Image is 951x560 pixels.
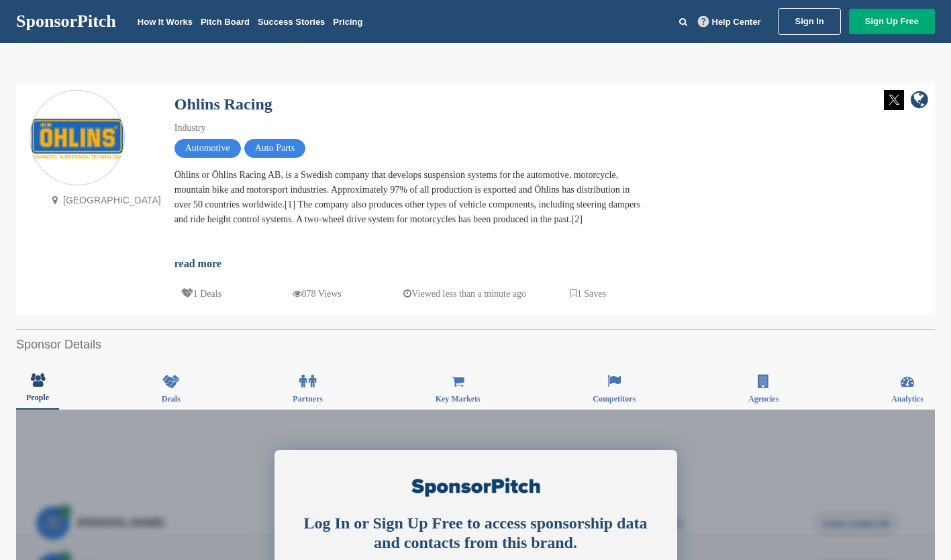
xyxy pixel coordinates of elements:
a: Ohlins Racing [174,95,272,113]
p: 1 Saves [570,285,606,302]
h2: Sponsor Details [16,336,935,354]
a: How It Works [138,17,193,27]
div: Log In or Sign Up Free to access sponsorship data and contacts from this brand. [298,514,654,553]
span: Deals [162,395,181,403]
a: read more [174,258,221,269]
a: Pricing [333,17,362,27]
p: 878 Views [293,285,342,302]
span: People [26,393,49,402]
span: Agencies [748,395,779,403]
a: Sign Up Free [849,9,935,34]
img: Sponsorpitch & Ohlins Racing [30,118,124,160]
a: Help Center [695,14,764,30]
span: Automotive [174,139,241,158]
span: Partners [293,395,323,403]
div: Öhlins or Öhlins Racing AB, is a Swedish company that develops suspension systems for the automot... [174,168,644,272]
p: 1 Deals [181,285,221,302]
a: Pitch Board [201,17,250,27]
span: Key Markets [436,395,481,403]
a: Success Stories [258,17,325,27]
p: Viewed less than a minute ago [403,285,526,302]
span: Analytics [891,395,923,403]
img: Twitter white [884,90,904,110]
span: Auto Parts [244,139,306,158]
p: [GEOGRAPHIC_DATA] [46,192,161,209]
div: Industry [174,121,644,136]
span: Competitors [593,395,636,403]
a: Sign In [778,8,840,35]
a: company link [911,90,928,112]
a: SponsorPitch [16,13,116,30]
